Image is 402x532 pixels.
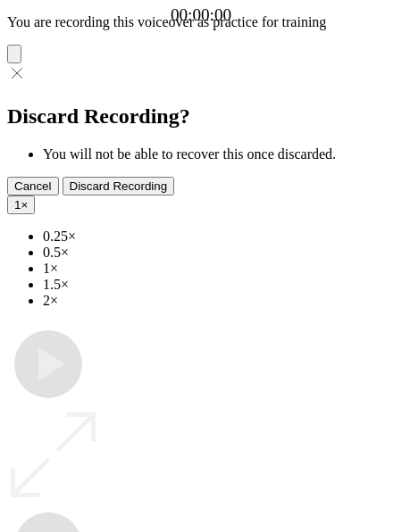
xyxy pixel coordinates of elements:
button: Cancel [7,177,59,195]
li: 1× [43,261,395,277]
li: You will not be able to recover this once discarded. [43,146,395,162]
h2: Discard Recording? [7,104,395,129]
li: 0.25× [43,229,395,245]
a: 00:00:00 [171,5,231,25]
span: 1 [14,198,21,212]
p: You are recording this voiceover as practice for training [7,14,395,30]
li: 2× [43,293,395,309]
button: 1× [7,195,35,214]
button: Discard Recording [63,177,175,195]
li: 0.5× [43,245,395,261]
li: 1.5× [43,277,395,293]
